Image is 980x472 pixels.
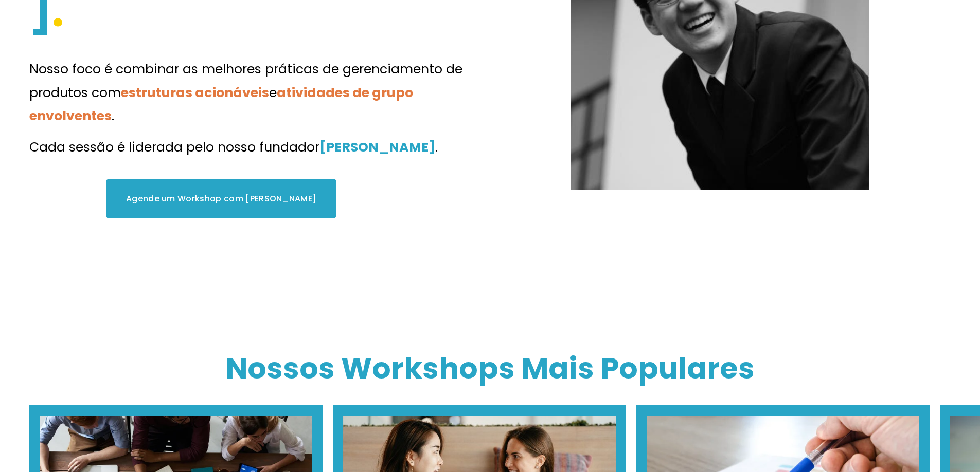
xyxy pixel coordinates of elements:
[126,193,317,204] font: Agende um Workshop com [PERSON_NAME]
[29,138,319,156] font: Cada sessão é liderada pelo nosso fundador
[29,84,416,125] font: atividades de grupo envolventes
[225,348,755,389] font: Nossos Workshops Mais Populares
[435,138,438,156] font: .
[106,179,336,218] a: Agende um Workshop com [PERSON_NAME]
[29,60,466,101] font: Nosso foco é combinar as melhores práticas de gerenciamento de produtos com
[121,84,269,102] font: estruturas acionáveis
[112,107,114,125] font: .
[269,84,277,102] font: ​​e
[319,138,435,156] font: [PERSON_NAME]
